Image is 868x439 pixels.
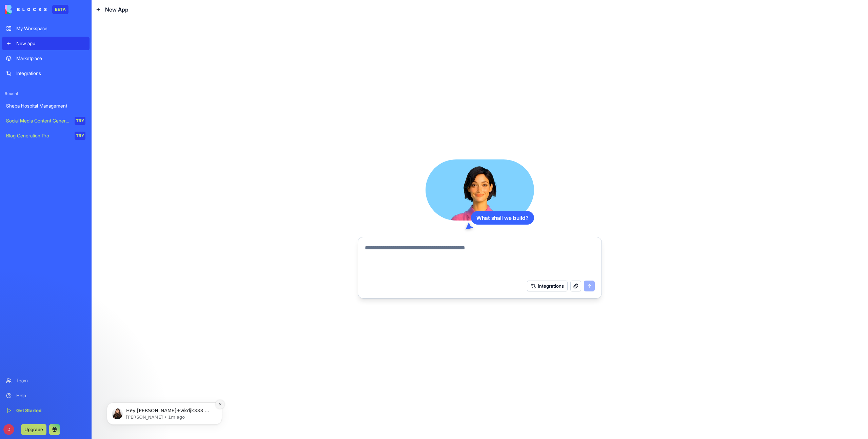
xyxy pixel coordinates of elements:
div: Integrations [16,70,85,77]
a: Social Media Content GeneratorTRY [2,114,90,128]
div: TRY [75,117,85,125]
a: Help [2,389,90,402]
a: Upgrade [21,426,46,433]
div: Get Started [16,407,85,414]
a: Integrations [2,66,90,80]
a: My Workspace [2,22,90,35]
div: What shall we build? [471,211,534,225]
button: Dismiss notification [119,40,128,49]
div: TRY [75,132,85,140]
div: My Workspace [16,25,85,32]
div: BETA [52,5,68,14]
p: Message from Shelly, sent 1m ago [29,55,117,61]
a: Get Started [2,404,90,417]
a: Sheba Hospital Management [2,99,90,113]
span: New App [105,5,129,14]
p: Hey [PERSON_NAME]+wkdjk333 👋 Welcome to Blocks 🙌 I'm here if you have any questions! [29,48,117,55]
div: Help [16,392,85,399]
div: Team [16,377,85,384]
div: Marketplace [16,55,85,62]
img: logo [5,5,47,14]
button: Integrations [527,281,568,291]
span: Recent [2,91,90,96]
div: message notification from Shelly, 1m ago. Hey don+wkdjk333 👋 Welcome to Blocks 🙌 I'm here if you ... [10,43,125,65]
div: New app [16,40,85,47]
a: Team [2,374,90,387]
iframe: Intercom notifications message [97,360,232,436]
a: New app [2,37,90,50]
a: BETA [5,5,68,14]
button: Upgrade [21,424,46,435]
div: Social Media Content Generator [6,117,70,124]
div: Sheba Hospital Management [6,102,85,109]
div: Blog Generation Pro [6,132,70,139]
span: D [3,424,14,435]
a: Blog Generation ProTRY [2,129,90,142]
a: Marketplace [2,52,90,65]
img: Profile image for Shelly [15,49,26,60]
